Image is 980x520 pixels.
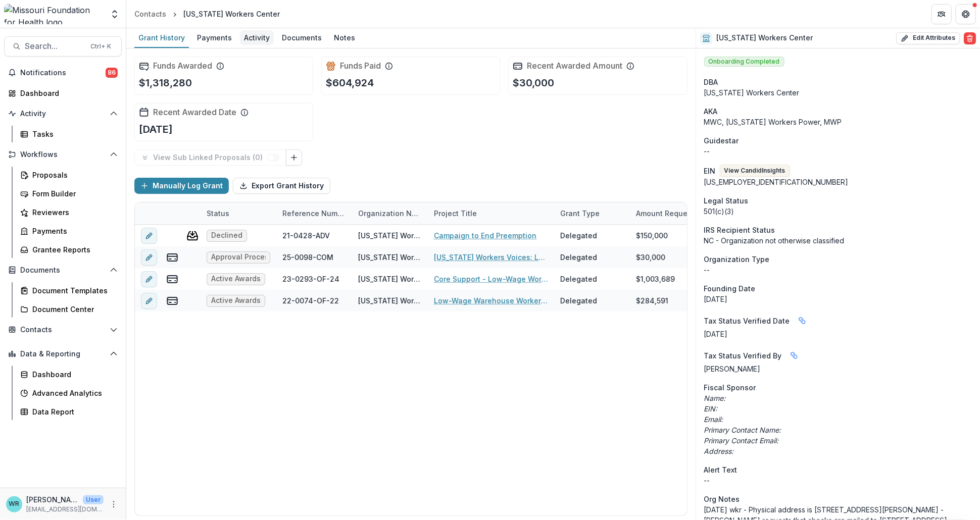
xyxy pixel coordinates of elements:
[352,202,428,224] div: Organization Name
[704,329,972,339] p: [DATE]
[141,271,157,287] button: edit
[134,9,166,19] div: Contacts
[276,202,352,224] div: Reference Number
[240,28,274,48] a: Activity
[4,4,104,24] img: Missouri Foundation for Health logo
[106,68,118,78] span: 86
[108,498,120,510] button: More
[964,32,976,44] button: Delete
[636,252,665,263] div: $30,000
[211,253,266,262] span: Approval Process
[278,28,326,48] a: Documents
[434,295,548,306] a: Low-Wage Warehouse Worker Organizing
[704,77,718,87] span: DBA
[704,117,972,127] p: MWC, [US_STATE] Workers Power, MWP
[240,30,274,45] div: Activity
[716,34,813,42] h2: [US_STATE] Workers Center
[636,274,675,284] div: $1,003,689
[554,208,606,219] div: Grant Type
[704,426,781,434] i: Primary Contact Name:
[141,249,157,266] button: edit
[211,275,261,283] span: Active Awards
[513,75,554,90] p: $30,000
[32,406,114,417] div: Data Report
[130,7,170,21] a: Contacts
[88,41,113,52] div: Ctrl + K
[32,207,114,218] div: Reviewers
[16,282,122,299] a: Document Templates
[434,230,536,241] a: Campaign to End Preemption
[276,208,352,219] div: Reference Number
[183,9,280,19] div: [US_STATE] Workers Center
[282,252,333,263] div: 25-0098-COM
[630,202,731,224] div: Amount Requested
[428,202,554,224] div: Project Title
[428,208,483,219] div: Project Title
[4,262,122,278] button: Open Documents
[340,61,381,71] h2: Funds Paid
[704,235,972,246] div: NC - Organization not otherwise classified
[32,369,114,380] div: Dashboard
[32,244,114,255] div: Grantee Reports
[32,170,114,180] div: Proposals
[704,146,972,157] div: --
[704,494,740,504] span: Org Notes
[16,385,122,401] a: Advanced Analytics
[166,251,178,264] button: view-payments
[434,252,548,263] a: [US_STATE] Workers Voices: Low-Wage Worker Communications Program
[786,347,802,363] button: Linked binding
[282,274,339,284] div: 23-0293-OF-24
[4,36,122,57] button: Search...
[560,295,597,306] div: Delegated
[134,178,229,194] button: Manually Log Grant
[25,41,84,51] span: Search...
[527,61,622,71] h2: Recent Awarded Amount
[166,295,178,307] button: view-payments
[4,346,122,362] button: Open Data & Reporting
[704,382,756,393] span: Fiscal Sponsor
[20,110,106,118] span: Activity
[636,295,668,306] div: $284,591
[330,28,359,48] a: Notes
[554,202,630,224] div: Grant Type
[4,85,122,101] a: Dashboard
[16,301,122,318] a: Document Center
[4,65,122,81] button: Notifications86
[352,208,428,219] div: Organization Name
[4,322,122,338] button: Open Contacts
[134,28,189,48] a: Grant History
[153,108,236,117] h2: Recent Awarded Date
[130,7,284,21] nav: breadcrumb
[211,296,261,305] span: Active Awards
[20,350,106,358] span: Data & Reporting
[139,122,173,137] p: [DATE]
[233,178,330,194] button: Export Grant History
[704,436,779,445] i: Primary Contact Email:
[704,225,775,235] span: IRS Recipient Status
[704,404,718,413] i: EIN:
[794,313,810,329] button: Linked binding
[201,208,235,219] div: Status
[326,75,374,90] p: $604,924
[193,30,236,45] div: Payments
[16,223,122,239] a: Payments
[704,195,749,206] span: Legal Status
[4,146,122,163] button: Open Workflows
[20,150,106,159] span: Workflows
[9,501,20,507] div: Wendy Rohrbach
[32,129,114,139] div: Tasks
[704,57,785,67] span: Onboarding Completed
[134,30,189,45] div: Grant History
[358,230,422,241] div: [US_STATE] Workers Center
[32,285,114,296] div: Document Templates
[560,230,597,241] div: Delegated
[16,241,122,258] a: Grantee Reports
[330,30,359,45] div: Notes
[720,165,790,177] button: View CandidInsights
[704,363,972,374] p: [PERSON_NAME]
[278,30,326,45] div: Documents
[139,75,192,90] p: $1,318,280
